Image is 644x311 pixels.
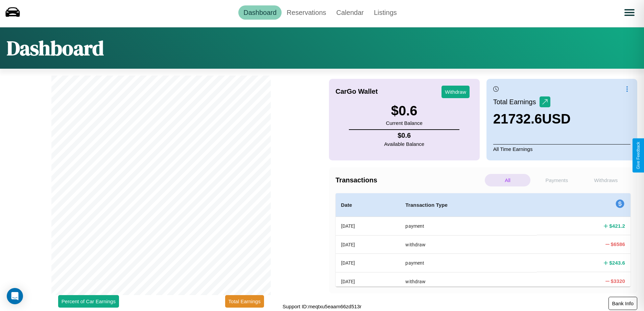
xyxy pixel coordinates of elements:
[336,254,400,272] th: [DATE]
[386,103,422,118] h3: $ 0.6
[283,302,361,311] p: Support ID: meqtxu5eaam66zd513r
[386,118,422,128] p: Current Balance
[58,295,119,308] button: Percent of Car Earnings
[620,3,639,22] button: Open menu
[493,144,630,154] p: All Time Earnings
[384,132,424,139] h4: $ 0.6
[485,174,530,186] p: All
[400,235,537,253] th: withdraw
[609,222,625,229] h4: $ 421.2
[7,288,23,304] div: Open Intercom Messenger
[400,254,537,272] th: payment
[282,5,331,20] a: Reservations
[611,241,625,248] h4: $ 6586
[583,174,629,186] p: Withdraws
[336,176,483,184] h4: Transactions
[384,139,424,149] p: Available Balance
[331,5,369,20] a: Calendar
[336,88,378,95] h4: CarGo Wallet
[225,295,264,308] button: Total Earnings
[442,86,470,98] button: Withdraw
[493,111,571,127] h3: 21732.6 USD
[611,277,625,285] h4: $ 3320
[341,201,395,209] h4: Date
[609,297,637,310] button: Bank Info
[636,142,641,169] div: Give Feedback
[405,201,531,209] h4: Transaction Type
[7,34,104,62] h1: Dashboard
[369,5,402,20] a: Listings
[336,217,400,236] th: [DATE]
[534,174,579,186] p: Payments
[238,5,282,20] a: Dashboard
[400,217,537,236] th: payment
[493,96,540,108] p: Total Earnings
[336,235,400,253] th: [DATE]
[609,259,625,266] h4: $ 243.6
[336,272,400,290] th: [DATE]
[400,272,537,290] th: withdraw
